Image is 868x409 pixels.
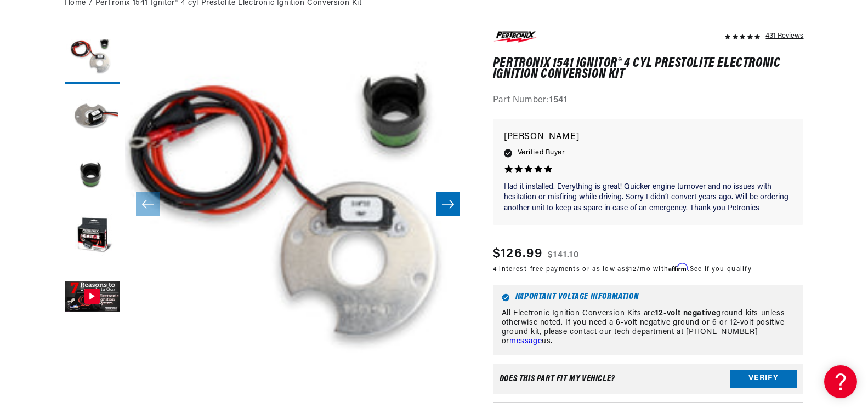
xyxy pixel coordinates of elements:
[136,192,160,216] button: Slide left
[500,375,615,383] div: Does This part fit My vehicle?
[655,309,717,318] strong: 12-volt negative
[493,264,752,274] p: 4 interest-free payments or as low as /mo with .
[626,266,637,273] span: $12
[436,192,460,216] button: Slide right
[549,96,567,105] strong: 1541
[502,309,795,346] p: All Electronic Ignition Conversion Kits are ground kits unless otherwise noted. If you need a 6-v...
[765,29,803,42] div: 431 Reviews
[518,147,565,159] span: Verified Buyer
[504,182,793,214] p: Had it installed. Everything is great! Quicker engine turnover and no issues with hesitation or m...
[493,244,542,264] span: $126.99
[509,337,542,345] a: message
[493,94,804,108] div: Part Number:
[65,149,120,204] button: Load image 3 in gallery view
[548,249,579,262] s: $141.10
[493,58,804,80] h1: PerTronix 1541 Ignitor® 4 cyl Prestolite Electronic Ignition Conversion Kit
[730,370,797,388] button: Verify
[65,29,120,84] button: Load image 1 in gallery view
[65,210,120,264] button: Load image 4 in gallery view
[668,263,688,272] span: Affirm
[502,293,795,302] h6: Important Voltage Information
[504,130,793,145] p: [PERSON_NAME]
[65,89,120,144] button: Load image 2 in gallery view
[690,266,752,273] a: See if you qualify - Learn more about Affirm Financing (opens in modal)
[65,29,471,380] media-gallery: Gallery Viewer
